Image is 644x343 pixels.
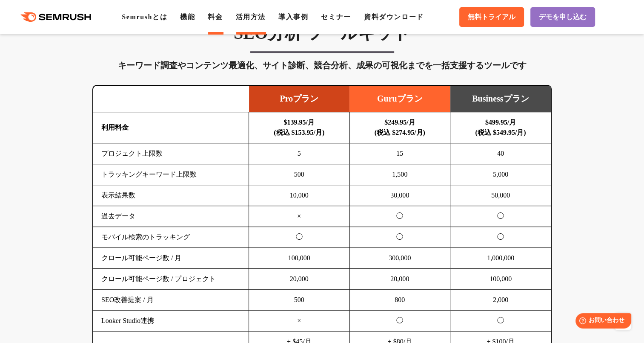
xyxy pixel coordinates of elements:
[349,269,450,290] td: 20,000
[349,248,450,269] td: 300,000
[249,248,350,269] td: 100,000
[450,248,551,269] td: 1,000,000
[475,119,526,136] b: $499.95/月 (税込 $549.95/月)
[249,86,350,112] td: Proプラン
[321,13,351,20] a: セミナー
[349,311,450,331] td: ◯
[450,86,551,112] td: Businessプラン
[122,13,167,20] a: Semrushとは
[92,58,552,72] div: キーワード調査やコンテンツ最適化、サイト診断、競合分析、成果の可視化までを一括支援するツールです
[93,290,249,311] td: SEO改善提案 / 月
[459,7,524,27] a: 無料トライアル
[249,143,350,164] td: 5
[93,269,249,290] td: クロール可能ページ数 / プロジェクト
[349,185,450,206] td: 30,000
[278,13,308,20] a: 導入事例
[349,143,450,164] td: 15
[249,311,350,331] td: ×
[180,13,195,20] a: 機能
[450,311,551,331] td: ◯
[93,206,249,227] td: 過去データ
[93,248,249,269] td: クロール可能ページ数 / 月
[530,7,595,27] a: デモを申し込む
[364,13,424,20] a: 資料ダウンロード
[450,185,551,206] td: 50,000
[349,290,450,311] td: 800
[349,206,450,227] td: ◯
[450,206,551,227] td: ◯
[93,227,249,248] td: モバイル検索のトラッキング
[101,124,129,131] b: 利用料金
[249,227,350,248] td: ◯
[349,86,450,112] td: Guruプラン
[450,227,551,248] td: ◯
[450,143,551,164] td: 40
[249,164,350,185] td: 500
[539,13,587,22] span: デモを申し込む
[468,13,515,22] span: 無料トライアル
[274,119,324,136] b: $139.95/月 (税込 $153.95/月)
[249,206,350,227] td: ×
[349,227,450,248] td: ◯
[450,269,551,290] td: 100,000
[249,185,350,206] td: 10,000
[568,310,635,334] iframe: Help widget launcher
[93,164,249,185] td: トラッキングキーワード上限数
[249,290,350,311] td: 500
[249,269,350,290] td: 20,000
[93,311,249,331] td: Looker Studio連携
[236,13,266,20] a: 活用方法
[208,13,223,20] a: 料金
[375,119,425,136] b: $249.95/月 (税込 $274.95/月)
[93,185,249,206] td: 表示結果数
[349,164,450,185] td: 1,500
[450,290,551,311] td: 2,000
[93,143,249,164] td: プロジェクト上限数
[450,164,551,185] td: 5,000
